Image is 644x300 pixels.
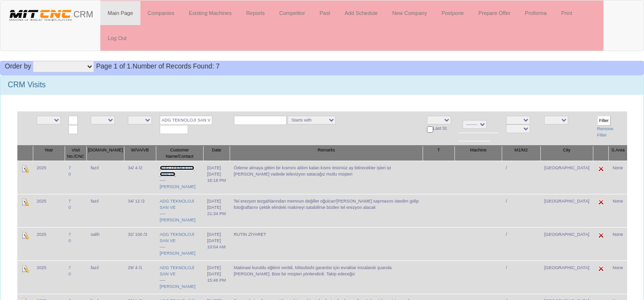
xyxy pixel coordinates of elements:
[502,194,541,227] td: /
[423,146,455,161] th: T
[230,161,423,194] td: Ödeme almaya gittim bir kısmını aldım kalan kısmı önümüz ay bitirecekler işleri iyi [PERSON_NAME]...
[502,161,541,194] td: /
[423,111,455,146] td: Last St.
[156,161,204,194] td: ----
[207,205,226,217] div: [DATE] 21:34 PM
[87,260,124,294] td: fazıl
[204,260,230,294] td: [DATE]
[124,146,156,161] th: W/VA/VB
[124,227,156,260] td: 32/ 100 /3
[160,284,195,289] a: [PERSON_NAME]
[124,161,156,194] td: 34/ 4 /2
[156,146,204,161] th: Customer Name/Contact
[21,165,29,173] img: Edit
[207,171,226,184] div: [DATE] 16:18 PM
[554,1,579,25] a: Print
[124,260,156,294] td: 29/ 4 /1
[204,161,230,194] td: [DATE]
[124,194,156,227] td: 34/ 12 /2
[69,165,71,170] a: 7
[204,227,230,260] td: [DATE]
[87,227,124,260] td: salih
[609,260,627,294] td: None
[69,272,71,276] a: 0
[502,227,541,260] td: /
[455,146,502,161] th: Machine
[69,205,71,210] a: 0
[160,199,194,210] a: ADG TEKNOLOJİ SAN VE
[312,1,337,25] a: Past
[540,161,593,194] td: [GEOGRAPHIC_DATA]
[69,232,71,237] a: 7
[502,146,541,161] th: M1/M2
[609,146,627,161] th: S.Area
[338,1,385,25] a: Add Schedule
[0,0,100,25] a: CRM
[140,1,182,25] a: Companies
[434,1,471,25] a: Postpone
[65,146,87,161] th: Visit No./CNC
[207,271,226,284] div: [DATE] 15:46 PM
[597,165,605,173] img: Edit
[156,194,204,227] td: ----
[204,146,230,161] th: Date
[160,218,195,222] a: [PERSON_NAME]
[597,116,611,126] input: Filter
[207,238,226,250] div: [DATE] 10:04 AM
[160,265,194,276] a: ADG TEKNOLOJİ SAN VE
[230,194,423,227] td: Tel erezyon tezgahlarından memnun değiller oğulcan'[PERSON_NAME] sapmasını istedim gidip fotoğraf...
[33,260,65,294] td: 2025
[160,251,195,256] a: [PERSON_NAME]
[540,146,593,161] th: City
[518,1,554,25] a: Proforma
[609,161,627,194] td: None
[21,198,29,206] img: Edit
[597,265,605,273] img: Edit
[230,260,423,294] td: Makinasi kuruldu eğitimi verildi, Mitsubishi garantisi için evraklar imzalandı şuanda [PERSON_NAM...
[471,1,518,25] a: Prepare Offer
[33,161,65,194] td: 2025
[609,194,627,227] td: None
[21,265,29,273] img: Edit
[182,1,239,25] a: Existing Machines
[69,238,71,243] a: 0
[239,1,272,25] a: Reports
[160,184,195,189] a: [PERSON_NAME]
[230,146,423,161] th: Remarks
[87,146,124,161] th: [DOMAIN_NAME]
[69,172,71,177] a: 0
[156,260,204,294] td: ----
[502,260,541,294] td: /
[100,26,134,50] a: Log Out
[8,8,73,22] img: header.png
[96,62,219,70] span: Number of Records Found: 7
[160,165,194,177] a: ADG TEKNOLOJİ SAN VE
[156,227,204,260] td: ----
[21,232,29,239] img: Edit
[33,194,65,227] td: 2025
[96,62,133,70] span: Page 1 of 1.
[87,194,124,227] td: fazıl
[100,1,140,25] a: Main Page
[272,1,313,25] a: Competitor
[540,194,593,227] td: [GEOGRAPHIC_DATA]
[33,227,65,260] td: 2025
[385,1,434,25] a: New Company
[8,81,636,89] h3: CRM Visits
[69,199,71,204] a: 7
[87,161,124,194] td: fazıl
[540,227,593,260] td: [GEOGRAPHIC_DATA]
[69,265,71,270] a: 7
[160,232,194,243] a: ADG TEKNOLOJİ SAN VE
[597,126,614,137] a: Remove Filter
[33,146,65,161] th: Year
[204,194,230,227] td: [DATE]
[597,198,605,206] img: Edit
[230,227,423,260] td: RUTİN ZİYARET
[597,232,605,239] img: Edit
[540,260,593,294] td: [GEOGRAPHIC_DATA]
[609,227,627,260] td: None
